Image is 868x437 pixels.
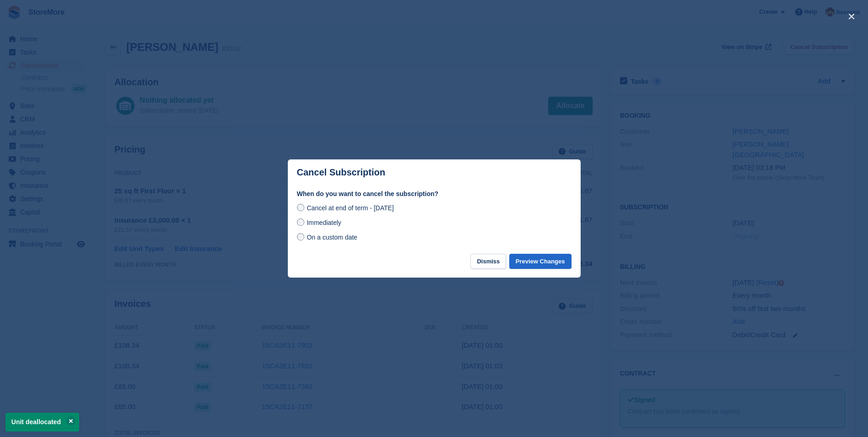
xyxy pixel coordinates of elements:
span: Immediately [307,219,341,226]
input: Immediately [297,218,304,226]
span: On a custom date [307,234,357,241]
p: Unit deallocated [5,413,79,432]
label: When do you want to cancel the subscription? [297,189,571,199]
p: Cancel Subscription [297,167,385,178]
button: close [844,9,859,24]
input: Cancel at end of term - [DATE] [297,204,304,211]
input: On a custom date [297,233,304,240]
button: Dismiss [470,254,506,269]
button: Preview Changes [509,254,571,269]
span: Cancel at end of term - [DATE] [307,204,394,212]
